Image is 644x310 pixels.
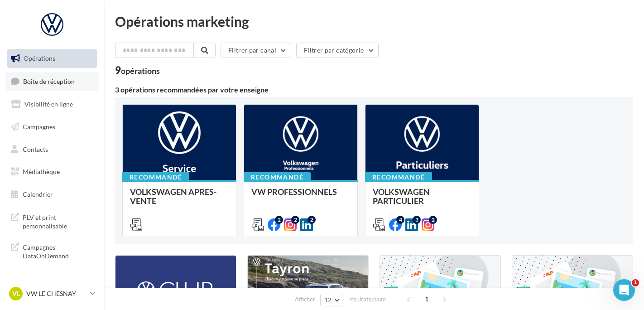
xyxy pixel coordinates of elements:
span: VL [12,289,20,298]
button: Filtrer par canal [221,43,291,58]
div: 4 [396,216,404,224]
span: Médiathèque [23,168,60,175]
span: Afficher [295,295,315,304]
button: 12 [320,294,343,306]
span: résultats/page [348,295,386,304]
span: Calendrier [23,190,53,198]
a: Campagnes DataOnDemand [5,237,99,264]
span: VOLKSWAGEN PARTICULIER [373,187,430,206]
span: 12 [324,296,332,304]
a: Opérations [5,49,99,68]
div: 3 [413,216,421,224]
div: 2 [291,216,299,224]
a: Contacts [5,140,99,159]
div: Opérations marketing [115,15,633,28]
span: Opérations [24,54,55,62]
span: Campagnes [23,123,55,131]
span: PLV et print personnalisable [23,211,93,231]
a: Visibilité en ligne [5,95,99,114]
div: 2 [275,216,283,224]
div: 9 [115,65,160,75]
div: 3 opérations recommandées par votre enseigne [115,86,633,93]
a: Calendrier [5,185,99,204]
span: 1 [419,292,434,306]
a: VL VW LE CHESNAY [7,285,97,302]
div: Recommandé [122,172,189,182]
span: VW PROFESSIONNELS [251,187,337,197]
div: 2 [308,216,316,224]
span: VOLKSWAGEN APRES-VENTE [130,187,216,206]
p: VW LE CHESNAY [26,289,87,298]
div: Recommandé [244,172,311,182]
div: Recommandé [365,172,432,182]
span: 1 [632,279,639,286]
a: PLV et print personnalisable [5,208,99,234]
a: Campagnes [5,117,99,136]
span: Visibilité en ligne [24,100,73,108]
iframe: Intercom live chat [613,279,635,301]
span: Boîte de réception [23,77,75,85]
span: Campagnes DataOnDemand [23,241,93,261]
a: Médiathèque [5,162,99,181]
button: Filtrer par catégorie [296,43,379,58]
a: Boîte de réception [5,72,99,91]
div: opérations [121,67,160,75]
div: 2 [429,216,437,224]
span: Contacts [23,145,48,153]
